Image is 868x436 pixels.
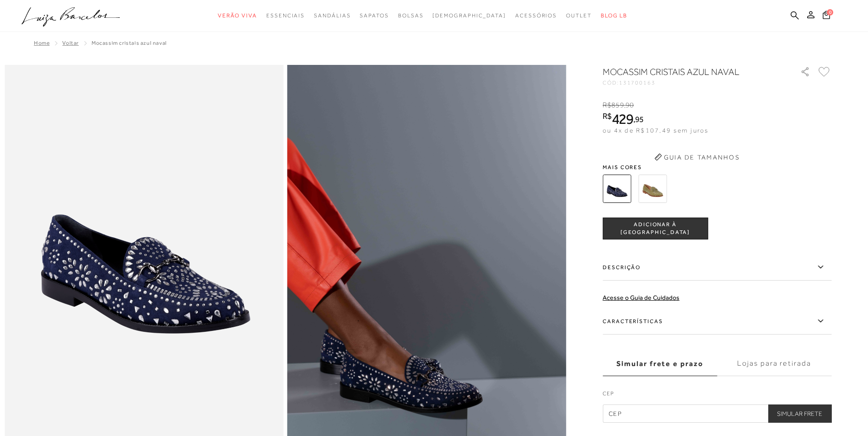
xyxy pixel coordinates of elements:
[820,10,833,22] button: 0
[432,12,506,19] span: [DEMOGRAPHIC_DATA]
[717,351,831,376] label: Lojas para retirada
[603,218,708,239] button: ADICIONAR À [GEOGRAPHIC_DATA]
[34,40,49,46] a: Home
[314,12,350,19] span: Sandálias
[266,12,305,19] span: Essenciais
[635,114,644,124] span: 95
[603,308,831,335] label: Características
[266,7,305,24] a: categoryNavScreenReaderText
[566,12,592,19] span: Outlet
[601,12,627,19] span: BLOG LB
[360,7,388,24] a: categoryNavScreenReaderText
[398,7,424,24] a: categoryNavScreenReaderText
[314,7,350,24] a: categoryNavScreenReaderText
[398,12,424,19] span: Bolsas
[603,254,831,281] label: Descrição
[625,101,634,109] span: 90
[638,175,667,203] img: MOCASSIM CRISTAIS VERDE MUSGO
[603,175,631,203] img: MOCASSIM CRISTAIS AZUL NAVAL
[603,294,679,301] a: Acesse o Guia de Cuidados
[515,7,557,24] a: categoryNavScreenReaderText
[432,7,506,24] a: noSubCategoriesText
[603,165,831,170] span: Mais cores
[827,9,833,16] span: 0
[218,7,257,24] a: categoryNavScreenReaderText
[603,351,717,376] label: Simular frete e prazo
[62,40,79,46] a: Voltar
[601,7,627,24] a: BLOG LB
[603,65,774,78] h1: MOCASSIM CRISTAIS AZUL NAVAL
[603,389,831,402] label: CEP
[218,12,257,19] span: Verão Viva
[603,112,612,120] i: R$
[603,221,707,237] span: ADICIONAR À [GEOGRAPHIC_DATA]
[603,127,708,134] span: ou 4x de R$107,49 sem juros
[92,40,167,46] span: MOCASSIM CRISTAIS AZUL NAVAL
[651,150,743,165] button: Guia de Tamanhos
[768,404,831,423] button: Simular Frete
[624,101,634,109] i: ,
[603,404,831,423] input: CEP
[603,101,611,109] i: R$
[612,111,633,127] span: 429
[515,12,557,19] span: Acessórios
[633,115,644,123] i: ,
[619,80,656,86] span: 131700163
[611,101,624,109] span: 859
[566,7,592,24] a: categoryNavScreenReaderText
[603,80,786,85] div: CÓD:
[360,12,388,19] span: Sapatos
